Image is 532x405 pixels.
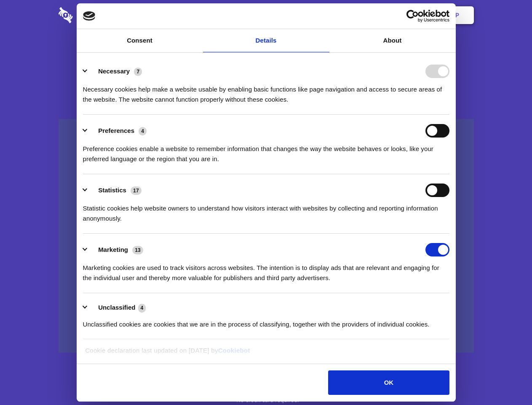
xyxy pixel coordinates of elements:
a: About [329,29,456,52]
span: 4 [138,304,146,312]
span: 17 [131,186,142,195]
a: Contact [342,2,380,28]
a: Cookiebot [218,347,250,354]
label: Statistics [98,186,126,194]
a: Consent [77,29,203,52]
label: Necessary [98,67,130,75]
a: Usercentrics Cookiebot - opens in a new window [376,10,449,22]
div: Cookie declaration last updated on [DATE] by [79,346,453,362]
img: logo-wordmark-white-trans-d4663122ce5f474addd5e946df7df03e33cb6a1c49d2221995e7729f52c070b2.svg [59,7,131,23]
span: 13 [132,246,143,254]
a: Login [382,2,419,28]
span: 4 [139,127,147,135]
a: Pricing [247,2,284,28]
div: Necessary cookies help make a website usable by enabling basic functions like page navigation and... [83,78,449,105]
div: Preference cookies enable a website to remember information that changes the way the website beha... [83,138,449,164]
iframe: Drift Widget Chat Controller [490,363,522,395]
div: Marketing cookies are used to track visitors across websites. The intention is to display ads tha... [83,256,449,283]
button: Marketing (13) [83,243,149,256]
span: 7 [134,67,142,76]
a: Details [203,29,329,52]
label: Marketing [98,246,128,253]
button: Necessary (7) [83,65,147,78]
a: Wistia video thumbnail [59,119,474,353]
label: Preferences [98,127,134,134]
h4: Auto-redaction of sensitive data, encrypted data sharing and self-destructing private chats. Shar... [59,77,474,105]
div: Statistic cookies help website owners to understand how visitors interact with websites by collec... [83,197,449,224]
h1: Eliminate Slack Data Loss. [59,38,474,68]
button: OK [328,370,449,395]
button: Statistics (17) [83,184,147,197]
button: Unclassified (4) [83,302,151,313]
button: Preferences (4) [83,124,152,138]
img: logo [83,11,96,21]
div: Unclassified cookies are cookies that we are in the process of classifying, together with the pro... [83,313,449,329]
